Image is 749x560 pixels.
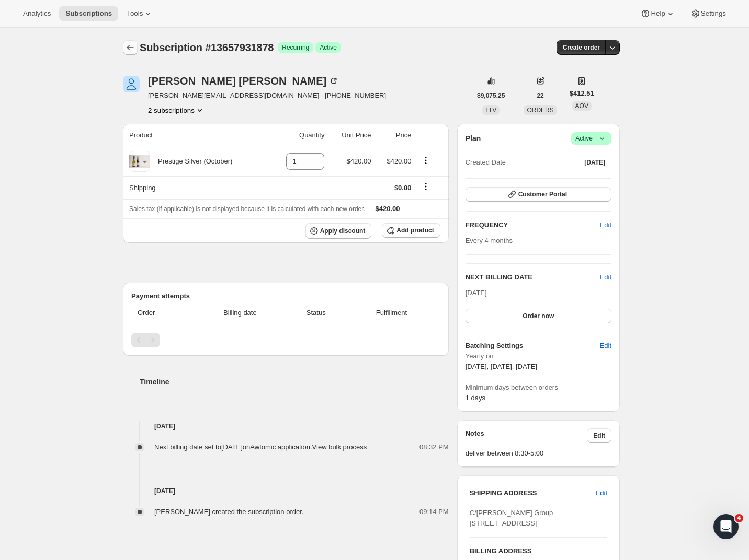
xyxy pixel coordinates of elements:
[466,157,506,168] span: Created Date
[417,181,434,192] button: Shipping actions
[466,289,487,297] span: [DATE]
[466,363,537,370] span: [DATE], [DATE], [DATE]
[584,158,605,167] span: [DATE]
[527,107,553,114] span: ORDERS
[376,205,400,213] span: $420.00
[419,507,449,517] span: 09:14 PM
[634,6,682,21] button: Help
[466,220,600,230] h2: FREQUENCY
[327,124,374,147] th: Unit Price
[349,308,434,318] span: Fulfillment
[154,508,303,516] span: [PERSON_NAME] created the subscription order.
[594,337,618,354] button: Edit
[530,88,550,103] button: 22
[320,227,366,235] span: Apply discount
[123,486,449,496] h4: [DATE]
[396,226,434,235] span: Add product
[374,124,415,147] th: Price
[466,394,485,402] span: 1 days
[289,308,343,318] span: Status
[466,351,611,361] span: Yearly on
[148,76,339,86] div: [PERSON_NAME] [PERSON_NAME]
[470,546,607,556] h3: BILLING ADDRESS
[312,443,367,451] button: View bulk process
[387,157,411,165] span: $420.00
[575,133,607,144] span: Active
[347,157,371,165] span: $420.00
[470,488,596,498] h3: SHIPPING ADDRESS
[557,40,606,55] button: Create order
[651,9,665,18] span: Help
[131,291,440,301] h2: Payment attempts
[305,223,372,239] button: Apply discount
[123,124,270,147] th: Product
[466,272,600,283] h2: NEXT BILLING DATE
[466,428,587,443] h3: Notes
[587,428,611,443] button: Edit
[563,43,600,52] span: Create order
[127,9,143,18] span: Tools
[466,382,611,393] span: Minimum days between orders
[131,301,194,324] th: Order
[537,91,543,100] span: 22
[140,42,274,53] span: Subscription #13657931878
[466,341,600,351] h6: Batching Settings
[123,176,270,199] th: Shipping
[123,421,449,431] h4: [DATE]
[595,134,597,143] span: |
[59,6,118,21] button: Subscriptions
[713,514,739,539] iframe: Intercom live chat
[466,448,611,459] span: deliver between 8:30-5:00
[23,9,51,18] span: Analytics
[600,220,611,230] span: Edit
[589,485,614,501] button: Edit
[477,91,505,100] span: $9,075.25
[518,190,567,199] span: Customer Portal
[148,90,386,101] span: [PERSON_NAME][EMAIL_ADDRESS][DOMAIN_NAME] · [PHONE_NUMBER]
[120,6,160,21] button: Tools
[466,133,481,144] h2: Plan
[394,184,412,192] span: $0.00
[471,88,511,103] button: $9,075.25
[197,308,283,318] span: Billing date
[735,514,743,522] span: 4
[594,217,618,234] button: Edit
[578,155,611,170] button: [DATE]
[593,431,605,440] span: Edit
[596,488,607,498] span: Edit
[684,6,732,21] button: Settings
[570,88,594,99] span: $412.51
[148,105,205,115] button: Product actions
[382,223,440,238] button: Add product
[466,309,611,323] button: Order now
[523,312,554,320] span: Order now
[140,377,449,387] h2: Timeline
[282,43,309,52] span: Recurring
[65,9,112,18] span: Subscriptions
[123,40,138,55] button: Subscriptions
[129,205,365,213] span: Sales tax (if applicable) is not displayed because it is calculated with each new order.
[470,509,553,527] span: C/[PERSON_NAME] Group [STREET_ADDRESS]
[466,237,513,244] span: Every 4 months
[701,9,726,18] span: Settings
[320,43,337,52] span: Active
[417,155,434,166] button: Product actions
[131,333,440,347] nav: Pagination
[600,341,611,351] span: Edit
[419,442,449,452] span: 08:32 PM
[485,107,496,114] span: LTV
[270,124,328,147] th: Quantity
[575,102,588,110] span: AOV
[17,6,57,21] button: Analytics
[600,272,611,283] button: Edit
[466,187,611,202] button: Customer Portal
[154,443,367,451] span: Next billing date set to [DATE] on Awtomic application .
[123,76,140,92] span: Nick Stewart
[150,156,232,167] div: Prestige Silver (October)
